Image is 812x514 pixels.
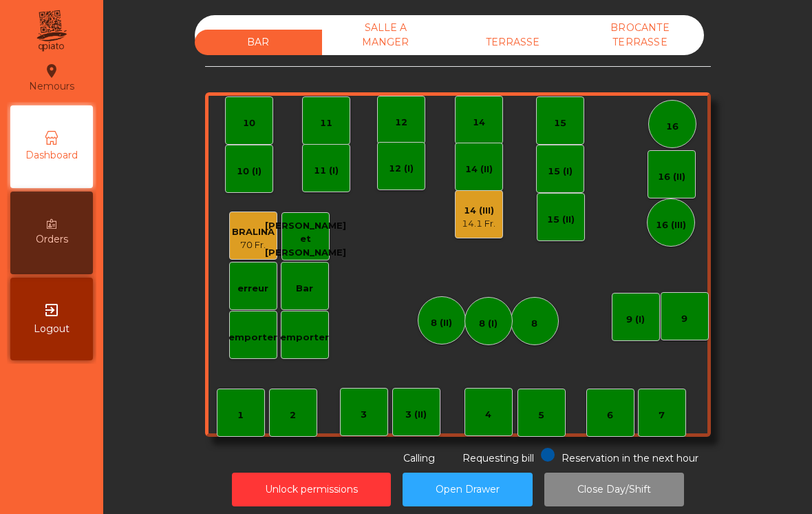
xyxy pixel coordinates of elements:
span: Calling [403,452,435,464]
div: 3 [361,408,367,422]
div: 15 (I) [548,165,573,178]
div: 1 [237,409,244,422]
div: Bar [296,282,313,296]
div: 5 [538,409,544,422]
div: erreur [237,282,268,296]
div: Nemours [29,61,74,95]
span: Logout [34,322,70,336]
button: Open Drawer [403,473,533,506]
div: 12 (I) [389,162,414,176]
span: Reservation in the next hour [562,452,698,464]
span: Requesting bill [462,452,534,464]
div: 14 (II) [465,163,493,176]
button: Close Day/Shift [544,473,684,506]
div: 8 (I) [479,317,498,331]
div: 10 [243,116,255,130]
div: 8 [531,317,537,331]
div: 9 (I) [626,313,645,327]
div: 6 [607,409,613,422]
div: 8 (II) [431,316,452,330]
div: 7 [659,409,665,422]
div: SALLE A MANGER [322,15,449,55]
div: 16 (II) [658,170,685,184]
span: Dashboard [25,148,78,163]
div: emporter [280,331,329,345]
div: 14 [473,116,485,130]
div: TERRASSE [449,30,577,55]
div: BRALINA [232,225,275,239]
button: Unlock permissions [232,473,391,506]
div: 11 (I) [314,164,339,178]
div: emporter [228,331,277,345]
div: 9 [681,312,687,326]
div: 3 (II) [405,408,427,422]
div: 15 (II) [547,213,575,227]
div: 16 [666,120,679,134]
div: BAR [195,30,322,55]
div: BROCANTE TERRASSE [577,15,704,55]
img: qpiato [34,7,68,55]
div: 14 (III) [462,204,495,218]
span: Orders [36,232,68,247]
div: 70 Fr. [232,238,275,252]
div: 11 [320,116,332,130]
div: 15 [554,116,566,130]
div: 12 [395,116,407,130]
div: 2 [290,409,296,422]
div: [PERSON_NAME] et [PERSON_NAME] [265,219,346,260]
div: 4 [485,408,491,422]
div: 16 (III) [656,218,686,232]
div: 14.1 Fr. [462,217,495,231]
i: exit_to_app [43,302,60,318]
div: 10 (I) [237,165,261,178]
i: location_on [43,63,60,79]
